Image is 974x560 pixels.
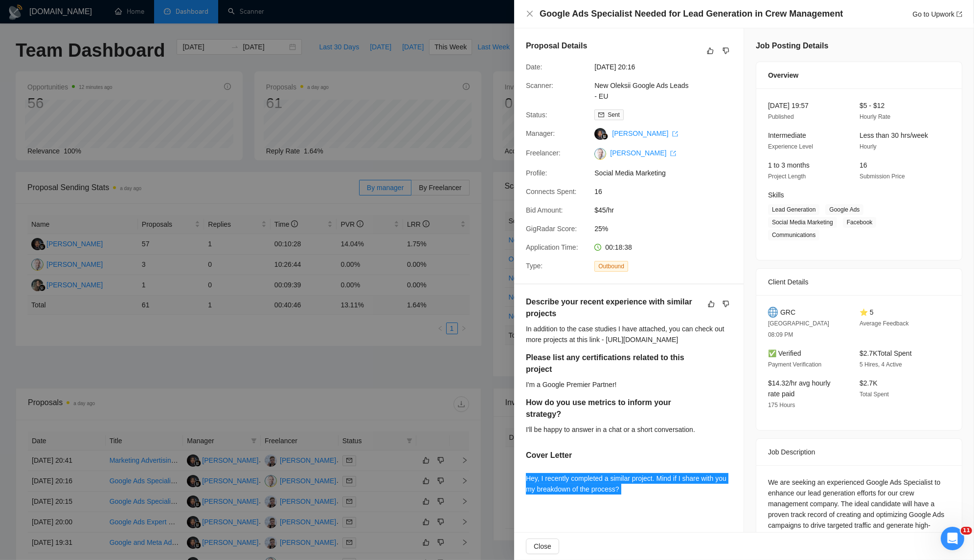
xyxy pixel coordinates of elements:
span: Submission Price [860,173,905,180]
span: [DATE] 19:57 [768,102,809,109]
div: Hey, I recently completed a similar project. Mind if I share with you my breakdown of the process... [526,473,732,495]
span: Social Media Marketing [768,217,837,228]
span: Date: [526,63,542,71]
span: [DATE] 20:16 [594,62,741,72]
span: $2.7K [860,379,878,387]
span: export [670,151,676,156]
span: Close [534,541,551,552]
button: dislike [720,298,732,310]
span: like [707,47,714,55]
span: Bid Amount: [526,206,563,214]
span: Freelancer: [526,149,561,157]
span: [GEOGRAPHIC_DATA] 08:09 PM [768,320,829,338]
button: dislike [720,45,732,57]
a: [PERSON_NAME] export [610,149,676,157]
span: Scanner: [526,82,553,89]
a: New Oleksii Google Ads Leads - EU [594,82,688,100]
span: close [526,10,534,18]
span: $5 - $12 [860,102,884,109]
button: like [704,45,716,57]
span: Manager: [526,129,555,137]
span: ✅ Verified [768,349,801,357]
span: Project Length [768,173,806,180]
span: 25% [594,223,741,234]
h4: Google Ads Specialist Needed for Lead Generation in Crew Management [540,8,843,20]
span: Lead Generation [768,204,819,215]
span: Hourly Rate [860,113,890,120]
span: Intermediate [768,131,806,139]
button: go back [6,4,25,22]
span: Profile: [526,169,547,177]
div: Job Description [768,439,950,465]
span: Total Spent [860,391,889,398]
h5: Job Posting Details [756,40,828,52]
span: mail [598,112,604,118]
span: Average Feedback [860,320,909,327]
div: I'm a Google Premier Partner! [526,379,712,390]
span: 16 [594,186,741,197]
h5: Please list any certifications related to this project [526,352,684,375]
span: Facebook [843,217,877,228]
span: dislike [723,47,729,55]
h5: How do you use metrics to inform your strategy? [526,397,681,420]
span: 175 Hours [768,402,795,409]
span: Google Ads [825,204,863,215]
img: 🌐 [768,307,778,318]
span: ⭐ 5 [860,308,874,316]
span: Less than 30 hrs/week [860,131,928,139]
img: gigradar-bm.png [601,133,608,140]
span: Social Media Marketing [594,168,741,178]
span: 1 to 3 months [768,161,810,169]
span: Skills [768,191,784,199]
span: 5 Hires, 4 Active [860,361,902,368]
span: Hourly [860,143,877,150]
iframe: To enrich screen reader interactions, please activate Accessibility in Grammarly extension settings [941,527,964,550]
span: $2.7K Total Spent [860,349,912,357]
span: Connects Spent: [526,188,577,195]
span: Type: [526,262,543,270]
span: clock-circle [594,244,601,251]
h5: Describe your recent experience with similar projects [526,296,701,320]
span: GigRadar Score: [526,225,577,233]
span: export [672,131,678,137]
span: $14.32/hr avg hourly rate paid [768,379,831,398]
span: Status: [526,111,547,119]
div: Client Details [768,269,950,295]
button: Close [526,10,534,18]
span: dislike [723,300,729,308]
button: Close [526,538,559,554]
span: Outbound [594,261,628,272]
span: Overview [768,70,798,81]
div: In addition to the case studies I have attached, you can check out more projects at this link - [... [526,323,732,345]
h5: Cover Letter [526,450,572,461]
img: c1-Ow9aLcblqxt-YoFKzxHgGnqRasFAsWW5KzfFKq3aDEBdJ9EVDXstja2V5Hd90t7 [594,148,606,160]
span: GRC [780,307,795,318]
button: Collapse window [294,4,313,22]
span: Communications [768,230,819,240]
div: Close [313,4,330,22]
button: like [705,298,717,310]
span: 11 [961,527,972,535]
span: Payment Verification [768,361,821,368]
span: Published [768,113,794,120]
span: 00:18:38 [605,243,632,251]
span: Application Time: [526,243,578,251]
a: [PERSON_NAME] export [612,129,678,137]
a: Go to Upworkexport [912,10,962,18]
span: $45/hr [594,205,741,215]
span: export [956,11,962,17]
h5: Proposal Details [526,40,587,52]
span: like [708,300,715,308]
span: Experience Level [768,143,813,150]
span: 16 [860,161,867,169]
div: I'll be happy to answer in a chat or a short conversation. [526,424,708,435]
span: Sent [608,111,620,118]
